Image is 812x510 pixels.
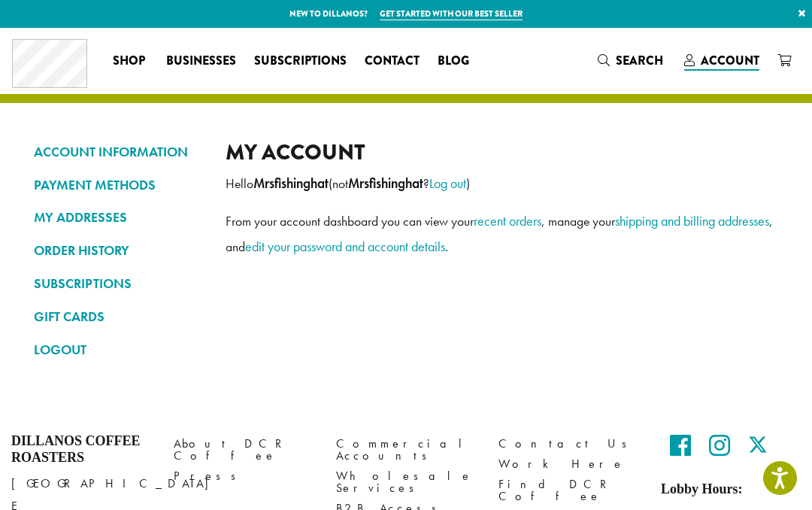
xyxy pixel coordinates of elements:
a: MY ADDRESSES [34,205,203,230]
a: Get started with our best seller [380,8,523,20]
p: From your account dashboard you can view your , manage your , and . [226,208,778,260]
a: LOGOUT [34,337,203,363]
a: Contact Us [498,433,638,454]
span: Search [616,52,663,69]
a: Log out [429,175,466,192]
a: edit your password and account details [245,238,445,255]
a: Commercial Accounts [336,433,476,466]
a: ACCOUNT INFORMATION [34,139,203,165]
a: GIFT CARDS [34,304,203,329]
span: Contact [365,52,420,71]
a: Shop [104,49,157,73]
span: Account [701,52,759,69]
h2: My account [226,139,778,165]
h4: Dillanos Coffee Roasters [11,433,151,466]
nav: Account pages [34,139,203,375]
h5: Lobby Hours: [661,481,801,498]
a: Press [174,466,314,487]
a: SUBSCRIPTIONS [34,271,203,296]
p: Hello (not ? ) [226,171,778,196]
a: PAYMENT METHODS [34,172,203,198]
a: Work Here [498,454,638,475]
a: recent orders [474,212,541,229]
a: About DCR Coffee [174,433,314,466]
a: ORDER HISTORY [34,238,203,263]
span: Businesses [166,52,236,71]
strong: Mrsfishinghat [253,175,329,192]
span: Blog [438,52,469,71]
a: Search [589,48,675,73]
span: Subscriptions [254,52,347,71]
a: shipping and billing addresses [615,212,769,229]
span: Shop [113,52,145,71]
a: Wholesale Services [336,466,476,499]
a: Find DCR Coffee [498,475,638,507]
strong: Mrsfishinghat [348,175,423,192]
